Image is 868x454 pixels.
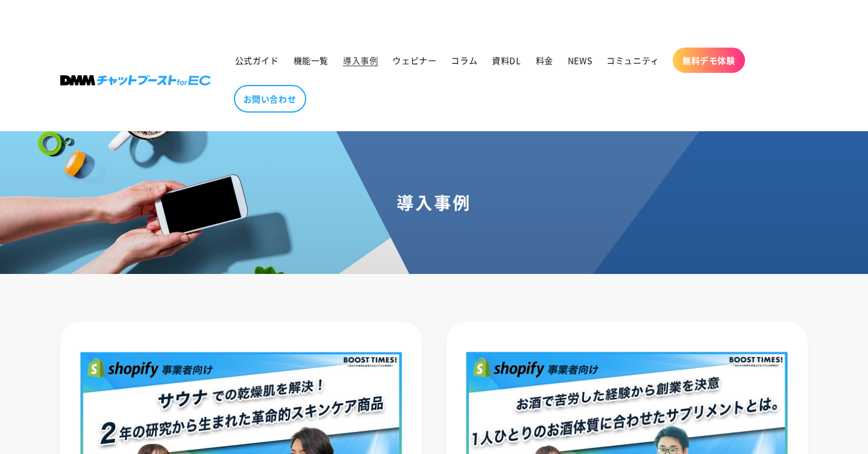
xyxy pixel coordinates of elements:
[529,48,561,73] a: 料金
[392,55,436,66] span: ウェビナー
[673,48,745,73] a: 無料デモ体験
[60,75,211,86] img: 株式会社DMM Boost
[343,55,378,66] span: 導入事例
[385,48,444,73] a: ウェビナー
[235,55,279,66] span: 公式ガイド
[286,48,336,73] a: 機能一覧
[14,191,854,213] h1: 導入事例
[336,48,385,73] a: 導入事例
[294,55,329,66] span: 機能一覧
[561,48,599,73] a: NEWS
[485,48,528,73] a: 資料DL
[444,48,485,73] a: コラム
[244,93,297,104] span: お問い合わせ
[606,55,659,66] span: コミュニティ
[451,55,477,66] span: コラム
[492,55,521,66] span: 資料DL
[234,85,306,113] a: お問い合わせ
[228,48,286,73] a: 公式ガイド
[568,55,592,66] span: NEWS
[682,55,735,66] span: 無料デモ体験
[599,48,667,73] a: コミュニティ
[536,55,553,66] span: 料金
